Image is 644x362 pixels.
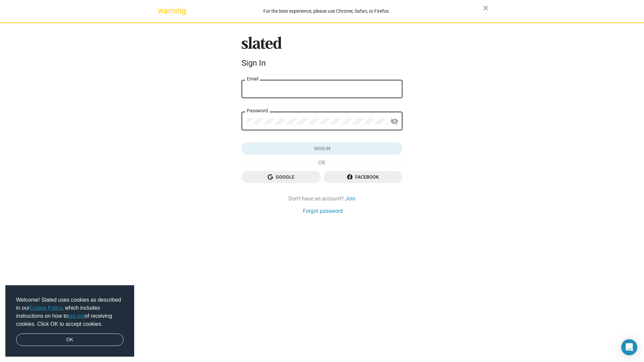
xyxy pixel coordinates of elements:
a: Forgot password [303,207,343,215]
div: Don't have an account? [241,195,402,202]
sl-branding: Sign In [241,37,402,71]
button: Facebook [323,171,402,183]
mat-icon: close [482,4,490,12]
button: Show password [388,115,401,128]
a: dismiss cookie message [16,334,123,346]
a: Join [345,195,356,202]
span: Facebook [329,171,397,183]
span: Welcome! Slated uses cookies as described in our , which includes instructions on how to of recei... [16,296,123,328]
div: For the best experience, please use Chrome, Safari, or Firefox. [170,7,483,16]
button: Google [241,171,321,183]
div: Open Intercom Messenger [621,339,637,355]
span: Google [247,171,315,183]
mat-icon: visibility_off [390,116,398,127]
div: cookieconsent [5,285,134,357]
a: Cookie Policy [30,305,62,311]
mat-icon: warning [158,7,166,15]
div: Sign In [241,58,402,68]
a: opt-out [68,313,85,319]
